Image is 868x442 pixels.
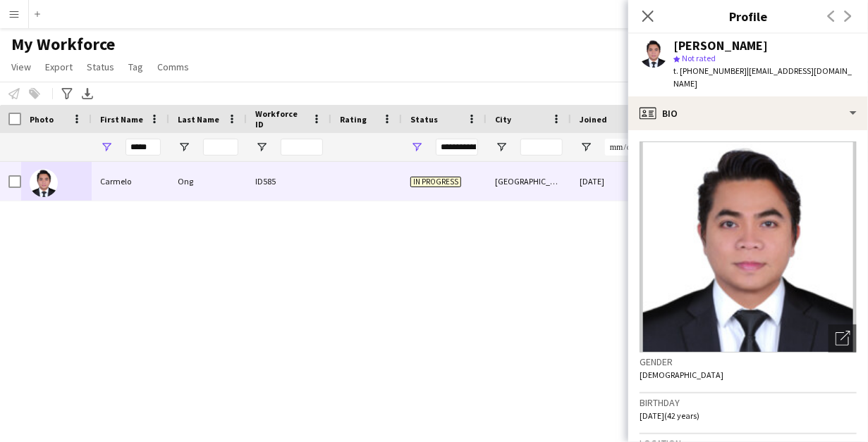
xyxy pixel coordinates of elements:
[100,114,143,125] span: First Name
[605,139,647,156] input: Joined Filter Input
[6,58,37,76] a: View
[410,177,461,187] span: In progress
[11,34,115,55] span: My Workforce
[255,108,306,130] span: Workforce ID
[410,114,438,125] span: Status
[45,61,73,73] span: Export
[580,141,592,153] button: Open Filter Menu
[410,141,423,153] button: Open Filter Menu
[100,141,113,153] button: Open Filter Menu
[169,162,247,201] div: Ong
[487,162,571,201] div: [GEOGRAPHIC_DATA]
[571,162,656,201] div: [DATE]
[81,58,120,76] a: Status
[157,61,189,73] span: Comms
[640,396,857,409] h3: Birthday
[628,96,868,130] div: Bio
[203,139,238,156] input: Last Name Filter Input
[178,141,190,153] button: Open Filter Menu
[682,53,716,63] span: Not rated
[640,355,857,368] h3: Gender
[829,324,857,353] div: Open photos pop-in
[92,162,169,201] div: Carmelo
[87,61,114,73] span: Status
[30,169,58,197] img: Carmelo Ong
[628,7,868,25] h3: Profile
[255,141,268,153] button: Open Filter Menu
[128,61,143,73] span: Tag
[30,114,54,125] span: Photo
[340,114,367,125] span: Rating
[673,39,768,52] div: [PERSON_NAME]
[123,58,149,76] a: Tag
[640,370,723,380] span: [DEMOGRAPHIC_DATA]
[178,114,219,125] span: Last Name
[59,85,75,102] app-action-btn: Advanced filters
[640,141,857,353] img: Crew avatar or photo
[673,65,747,76] span: t. [PHONE_NUMBER]
[520,139,563,156] input: City Filter Input
[580,114,607,125] span: Joined
[126,139,161,156] input: First Name Filter Input
[39,58,78,76] a: Export
[495,141,508,153] button: Open Filter Menu
[495,114,511,125] span: City
[281,139,323,156] input: Workforce ID Filter Input
[247,162,331,201] div: ID585
[640,410,699,421] span: [DATE] (42 years)
[11,61,31,73] span: View
[79,85,96,102] app-action-btn: Export XLSX
[152,58,195,76] a: Comms
[673,65,852,89] span: | [EMAIL_ADDRESS][DOMAIN_NAME]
